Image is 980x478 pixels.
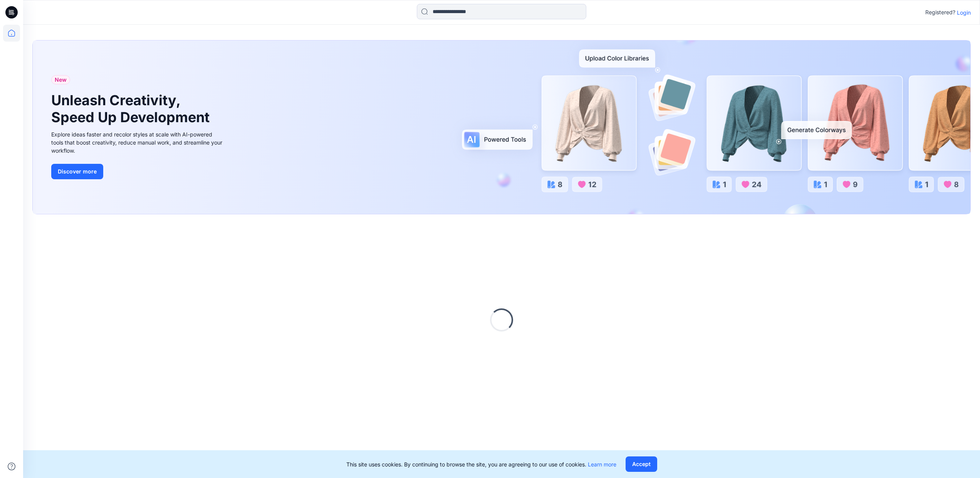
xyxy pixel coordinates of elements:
[51,164,103,179] button: Discover more
[626,456,657,472] button: Accept
[957,8,971,17] p: Login
[51,130,225,155] div: Explore ideas faster and recolor styles at scale with AI-powered tools that boost creativity, red...
[51,92,213,125] h1: Unleash Creativity, Speed Up Development
[346,460,616,468] p: This site uses cookies. By continuing to browse the site, you are agreeing to our use of cookies.
[925,8,955,17] p: Registered?
[55,75,67,84] span: New
[588,461,616,468] a: Learn more
[51,164,225,179] a: Discover more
